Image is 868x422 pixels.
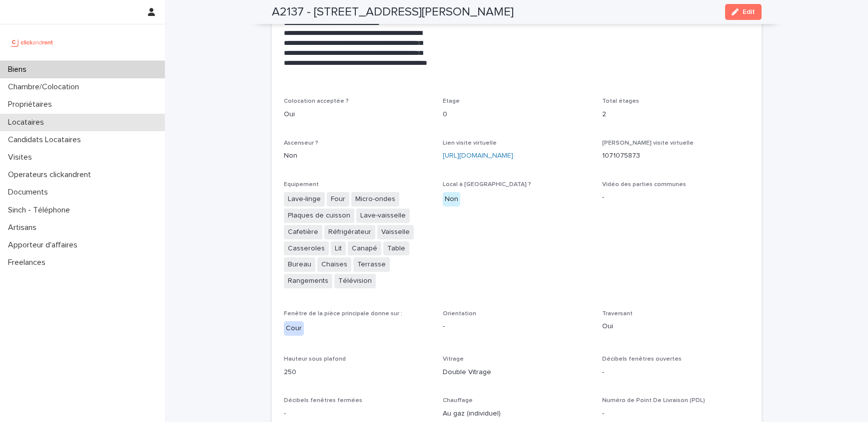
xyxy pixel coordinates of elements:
p: Chambre/Colocation [4,82,87,92]
span: Décibels fenêtres fermées [284,398,362,404]
a: [URL][DOMAIN_NAME] [443,152,513,159]
p: Oui [602,321,750,332]
span: Etage [443,98,460,104]
p: Visites [4,153,40,162]
span: Décibels fenêtres ouvertes [602,356,682,362]
p: Oui [284,109,431,120]
p: Propriétaires [4,100,60,109]
p: 2 [602,109,750,120]
span: Lit [331,241,346,256]
span: Rangements [284,274,332,288]
p: - [602,192,750,203]
span: [PERSON_NAME] visite virtuelle [602,140,694,146]
p: Biens [4,65,34,74]
div: Cour [284,321,304,336]
p: Locataires [4,118,52,127]
span: Local à [GEOGRAPHIC_DATA] ? [443,182,531,188]
img: UCB0brd3T0yccxBKYDjQ [8,32,56,52]
p: - [443,321,590,332]
span: Orientation [443,311,476,317]
span: Hauteur sous plafond [284,356,346,362]
p: Artisans [4,223,44,232]
p: Apporteur d'affaires [4,240,85,250]
span: Chaises [317,257,351,272]
span: Chauffage [443,398,473,404]
p: 1071075873 [602,151,750,161]
span: Ascenseur ? [284,140,318,146]
p: Candidats Locataires [4,135,89,145]
span: Micro-ondes [351,192,399,207]
span: Edit [743,8,755,15]
p: - [284,409,431,419]
p: - [602,367,750,378]
p: - [602,409,750,419]
span: Total étages [602,98,639,104]
span: Télévision [334,274,376,288]
p: Freelances [4,258,53,267]
span: Casseroles [284,241,329,256]
span: Cafetière [284,225,322,239]
span: Equipement [284,182,319,188]
span: Numéro de Point De Livraison (PDL) [602,398,705,404]
p: Documents [4,188,56,197]
span: Traversant [602,311,633,317]
p: 0 [443,109,590,120]
span: Fenêtre de la pièce principale donne sur : [284,311,402,317]
span: Four [327,192,349,207]
span: Vitrage [443,356,464,362]
p: Double Vitrage [443,367,590,378]
span: Réfrigérateur [324,225,375,239]
p: Sinch - Téléphone [4,206,78,215]
span: Lave-vaisselle [356,209,410,223]
span: Terrasse [353,257,390,272]
p: Au gaz (individuel) [443,409,590,419]
span: Canapé [348,241,381,256]
p: 250 [284,367,431,378]
p: Operateurs clickandrent [4,170,99,180]
span: Plaques de cuisson [284,209,354,223]
p: Non [284,151,431,161]
button: Edit [725,4,762,20]
span: Lave-linge [284,192,325,207]
span: Vaisselle [377,225,414,239]
span: Table [383,241,409,256]
div: Non [443,192,460,207]
span: Bureau [284,257,315,272]
span: Lien visite virtuelle [443,140,497,146]
span: Vidéo des parties communes [602,182,686,188]
h2: A2137 - [STREET_ADDRESS][PERSON_NAME] [272,5,514,19]
span: Colocation acceptée ? [284,98,349,104]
